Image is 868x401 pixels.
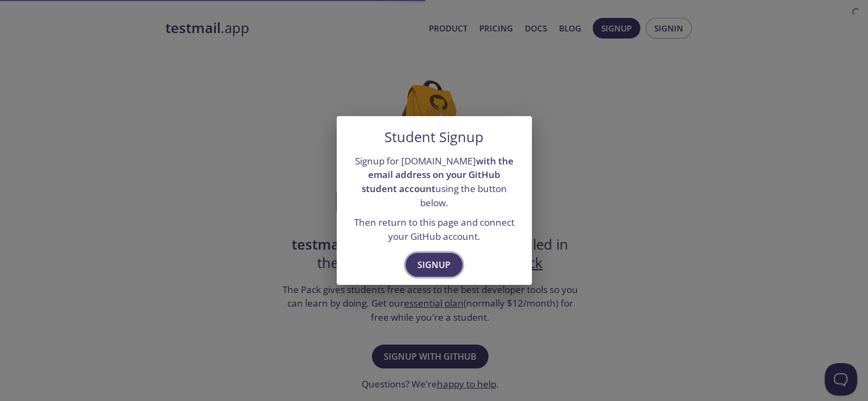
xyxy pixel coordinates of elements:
[350,215,519,243] p: Then return to this page and connect your GitHub account.
[362,155,513,195] strong: with the email address on your GitHub student account
[406,253,462,277] button: Signup
[417,257,451,272] span: Signup
[384,129,484,145] h5: Student Signup
[350,154,519,210] p: Signup for [DOMAIN_NAME] using the button below.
